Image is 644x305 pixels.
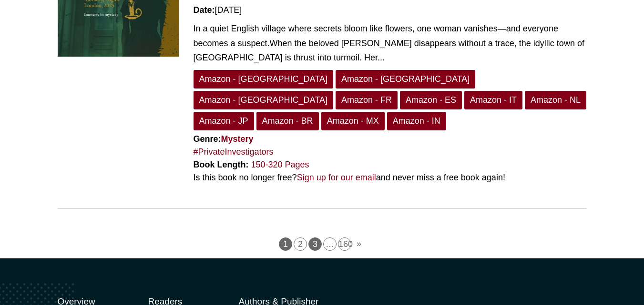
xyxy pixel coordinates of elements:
strong: Book Length: [194,160,249,169]
a: Amazon - NL [525,91,586,109]
a: Amazon - ES [400,91,462,109]
a: Mystery [221,134,254,144]
a: 2 [294,237,307,251]
a: 160 [338,237,351,251]
a: Amazon - IN [387,112,446,130]
strong: Date: [194,5,215,15]
div: Is this book no longer free? and never miss a free book again! [194,171,587,184]
a: Amazon - IT [464,91,522,109]
a: Amazon - FR [336,91,398,109]
a: » [353,237,365,251]
a: Amazon - [GEOGRAPHIC_DATA] [194,70,333,89]
strong: Genre: [194,134,254,144]
a: 150-320 Pages [251,160,309,169]
a: 3 [308,237,322,251]
a: Amazon - BR [256,112,319,130]
div: In a quiet English village where secrets bloom like flowers, one woman vanishes—and everyone beco... [194,21,587,65]
a: Amazon - [GEOGRAPHIC_DATA] [194,91,333,109]
a: Amazon - MX [321,112,385,130]
span: 1 [279,237,292,251]
a: Sign up for our email [297,173,376,182]
a: Amazon - [GEOGRAPHIC_DATA] [336,70,475,89]
a: Amazon - JP [194,112,254,130]
span: … [323,237,337,251]
div: [DATE] [194,4,587,17]
a: #PrivateInvestigators [194,147,274,157]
